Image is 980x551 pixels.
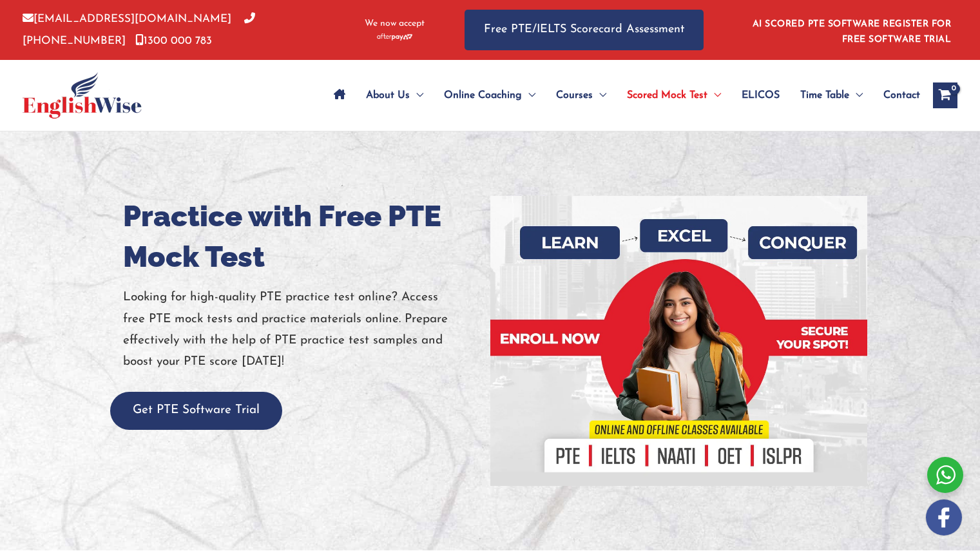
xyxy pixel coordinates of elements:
a: Time TableMenu Toggle [790,73,873,118]
span: Menu Toggle [410,73,423,118]
a: AI SCORED PTE SOFTWARE REGISTER FOR FREE SOFTWARE TRIAL [753,19,952,44]
a: Get PTE Software Trial [110,404,282,416]
span: We now accept [365,17,425,30]
span: Online Coaching [444,73,522,118]
a: 1300 000 783 [135,35,212,46]
span: Courses [556,73,593,118]
img: Afterpay-Logo [377,34,412,41]
span: Scored Mock Test [627,73,707,118]
a: Free PTE/IELTS Scorecard Assessment [465,10,704,50]
a: Scored Mock TestMenu Toggle [617,73,731,118]
a: About UsMenu Toggle [356,73,434,118]
a: Online CoachingMenu Toggle [434,73,546,118]
span: Contact [883,73,920,118]
a: [PHONE_NUMBER] [23,14,255,46]
img: cropped-ew-logo [23,72,142,119]
h1: Practice with Free PTE Mock Test [123,196,481,277]
a: View Shopping Cart, empty [933,82,957,108]
aside: Header Widget 1 [745,9,957,51]
nav: Site Navigation: Main Menu [323,73,920,118]
span: Menu Toggle [849,73,863,118]
span: ELICOS [742,73,780,118]
a: [EMAIL_ADDRESS][DOMAIN_NAME] [23,14,231,24]
span: Menu Toggle [593,73,606,118]
span: Time Table [800,73,849,118]
button: Get PTE Software Trial [110,392,282,430]
span: About Us [366,73,410,118]
a: Contact [873,73,920,118]
span: Menu Toggle [707,73,721,118]
a: ELICOS [731,73,790,118]
a: CoursesMenu Toggle [546,73,617,118]
span: Menu Toggle [522,73,535,118]
p: Looking for high-quality PTE practice test online? Access free PTE mock tests and practice materi... [123,287,481,372]
img: white-facebook.png [926,499,962,536]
